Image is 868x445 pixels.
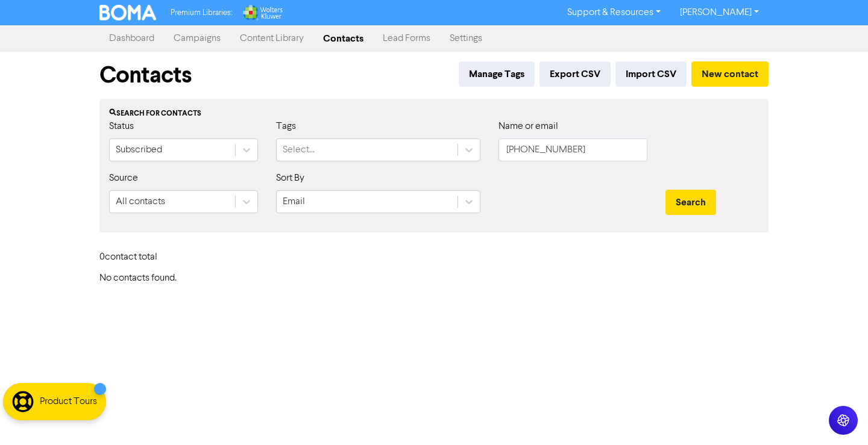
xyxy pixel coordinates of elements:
img: BOMA Logo [99,5,156,20]
h1: Contacts [99,61,192,89]
a: Contacts [313,26,373,51]
a: Content Library [230,26,313,51]
label: Name or email [498,119,558,134]
label: Sort By [276,171,304,185]
h6: No contacts found. [99,273,769,284]
div: Select... [283,143,315,157]
button: Import CSV [615,61,687,87]
h6: 0 contact total [99,252,196,263]
a: Support & Resources [558,3,670,22]
a: Campaigns [164,26,230,51]
div: Search for contacts [109,108,759,119]
div: Subscribed [116,143,162,157]
button: New contact [691,61,769,87]
button: Export CSV [539,61,611,87]
label: Source [109,171,138,185]
span: Premium Libraries: [171,9,232,17]
a: Lead Forms [373,26,440,51]
button: Search [665,190,716,215]
a: Settings [440,26,492,51]
a: Dashboard [99,26,164,51]
a: [PERSON_NAME] [670,3,769,22]
button: Manage Tags [459,61,535,87]
label: Tags [276,119,296,134]
label: Status [109,119,134,134]
div: Email [283,194,305,209]
iframe: Chat Widget [808,387,868,445]
div: All contacts [116,194,165,209]
img: Wolters Kluwer [242,5,283,20]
